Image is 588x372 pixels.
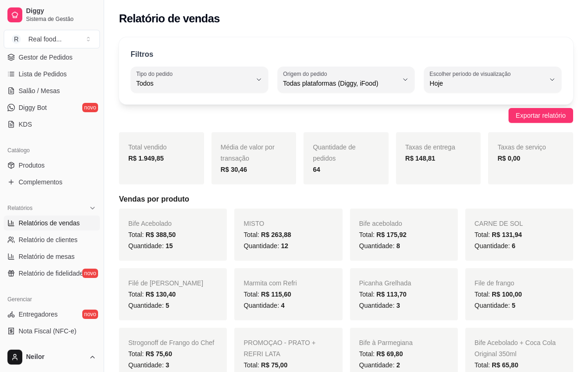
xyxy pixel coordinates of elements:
span: Total: [128,231,176,238]
span: Neilor [26,353,85,361]
span: 3 [165,361,169,369]
span: Relatórios de vendas [19,218,80,228]
span: Quantidade: [244,242,288,250]
span: Bife acebolado [359,220,403,227]
span: Total: [244,231,291,238]
span: MISTO [244,220,264,227]
span: R$ 75,60 [145,350,172,358]
span: Quantidade: [359,302,400,309]
button: Tipo do pedidoTodos [131,67,268,93]
a: Relatório de clientes [4,232,100,247]
span: Total: [359,291,407,298]
span: Taxas de entrega [405,143,455,151]
span: Relatórios [7,204,33,212]
span: R$ 130,40 [145,291,176,298]
span: Diggy [26,7,96,15]
span: R$ 65,80 [492,361,518,369]
span: Relatório de mesas [19,252,75,261]
span: Salão / Mesas [19,86,60,95]
span: Total: [359,231,407,238]
span: Diggy Bot [19,103,47,112]
a: Entregadoresnovo [4,307,100,322]
span: R$ 113,70 [377,291,407,298]
span: Total: [475,231,522,238]
span: Quantidade: [128,242,173,250]
span: Total: [475,361,518,369]
span: R$ 131,94 [492,231,522,238]
span: 8 [396,242,400,250]
a: Relatórios de vendas [4,216,100,230]
strong: 64 [313,166,320,173]
span: Exportar relatório [516,110,566,121]
a: Produtos [4,158,100,173]
button: Exportar relatório [509,108,573,123]
span: Entregadores [19,310,58,319]
span: Bife à Parmegiana [359,339,413,346]
span: R [12,34,21,44]
span: Total: [359,350,403,358]
span: Total vendido [128,143,167,151]
span: Strogonoff de Frango do Chef [128,339,214,346]
span: Filé de [PERSON_NAME] [128,279,203,287]
a: DiggySistema de Gestão [4,4,100,26]
span: Quantidade: [475,242,515,250]
span: Média de valor por transação [221,143,275,162]
span: Picanha Grelhada [359,279,411,287]
h2: Relatório de vendas [119,11,220,26]
a: Nota Fiscal (NFC-e) [4,324,100,338]
span: CARNE DE SOL [475,220,523,227]
span: File de frango [475,279,515,287]
span: Marmita com Refri [244,279,297,287]
label: Tipo do pedido [136,70,176,78]
span: Lista de Pedidos [19,69,67,79]
span: Relatório de clientes [19,235,78,244]
span: Quantidade de pedidos [313,143,356,162]
a: KDS [4,117,100,132]
span: Sistema de Gestão [26,15,96,23]
a: Complementos [4,175,100,189]
span: Relatório de fidelidade [19,269,83,278]
span: Total: [128,291,176,298]
button: Escolher período de visualizaçãoHoje [424,67,562,93]
span: Gestor de Pedidos [19,53,73,62]
span: Todos [136,79,251,88]
span: R$ 75,00 [261,361,288,369]
span: Bife Acebolado [128,220,172,227]
a: Salão / Mesas [4,83,100,98]
strong: R$ 148,81 [405,155,436,162]
div: Gerenciar [4,292,100,307]
span: KDS [19,120,32,129]
div: Real food ... [28,34,62,44]
button: Origem do pedidoTodas plataformas (Diggy, iFood) [277,67,415,93]
span: PROMOÇAO - PRATO + REFRI LATA [244,339,316,358]
span: R$ 388,50 [145,231,176,238]
strong: R$ 0,00 [497,155,520,162]
span: R$ 69,80 [377,350,403,358]
span: Taxas de serviço [497,143,546,151]
span: Complementos [19,177,62,187]
label: Escolher período de visualização [429,70,514,78]
span: Total: [244,291,291,298]
span: Quantidade: [359,361,400,369]
a: Gestor de Pedidos [4,50,100,65]
span: Bife Acebolado + Coca Cola Original 350ml [475,339,556,358]
span: Total: [475,291,522,298]
span: R$ 100,00 [492,291,522,298]
span: 5 [165,302,169,309]
span: Quantidade: [475,302,515,309]
strong: R$ 1.949,85 [128,155,164,162]
span: 5 [512,302,515,309]
span: Quantidade: [128,361,169,369]
span: Todas plataformas (Diggy, iFood) [283,79,398,88]
span: Total: [244,361,287,369]
span: R$ 263,88 [261,231,291,238]
p: Filtros [131,49,153,60]
span: 3 [396,302,400,309]
span: Quantidade: [244,302,284,309]
span: Quantidade: [359,242,400,250]
span: Nota Fiscal (NFC-e) [19,326,76,336]
span: R$ 115,60 [261,291,291,298]
span: Hoje [429,79,545,88]
h5: Vendas por produto [119,194,573,205]
span: 6 [512,242,515,250]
